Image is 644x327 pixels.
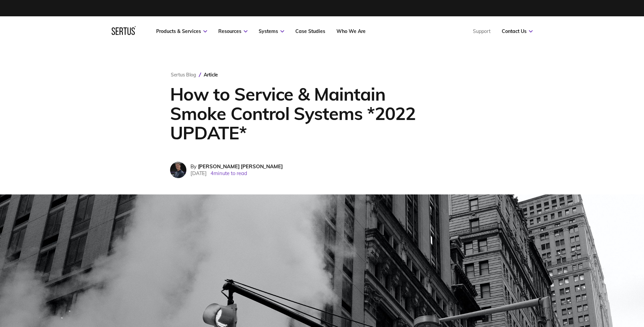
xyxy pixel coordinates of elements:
span: [DATE] [190,170,207,176]
a: Support [473,28,491,34]
span: 4 minute to read [210,170,247,176]
span: [PERSON_NAME] [PERSON_NAME] [198,163,283,170]
div: By [190,163,283,170]
h1: How to Service & Maintain Smoke Control Systems *2022 UPDATE* [170,84,430,143]
a: Systems [259,28,284,34]
a: Case Studies [295,28,325,34]
a: Products & Services [156,28,207,34]
a: Sertus Blog [171,72,196,78]
a: Resources [218,28,247,34]
a: Contact Us [502,28,533,34]
a: Who We Are [336,28,366,34]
